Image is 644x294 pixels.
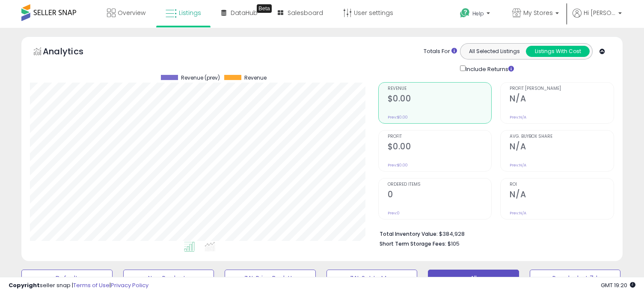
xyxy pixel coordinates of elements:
span: Avg. Buybox Share [510,134,614,139]
span: Profit [PERSON_NAME] [510,86,614,91]
span: My Stores [523,9,553,17]
a: Help [453,1,499,28]
small: Prev: N/A [510,163,526,168]
span: ROI [510,182,614,187]
small: Prev: N/A [510,115,526,120]
b: Short Term Storage Fees: [380,240,446,247]
i: Get Help [460,8,470,18]
div: Tooltip anchor [257,4,272,13]
h2: 0 [388,190,492,201]
small: Prev: $0.00 [388,163,408,168]
span: $105 [448,240,460,248]
a: Terms of Use [73,281,110,289]
span: Salesboard [288,9,323,17]
h2: N/A [510,142,614,153]
h2: $0.00 [388,142,492,153]
span: Help [472,10,484,17]
b: Total Inventory Value: [380,230,438,238]
span: Revenue (prev) [181,75,220,81]
span: Revenue [244,75,267,81]
div: seller snap | | [9,282,148,290]
a: Hi [PERSON_NAME] [573,9,622,28]
button: All Selected Listings [463,46,526,57]
span: Hi [PERSON_NAME] [584,9,616,17]
button: Listings With Cost [526,46,590,57]
span: Ordered Items [388,182,492,187]
span: Overview [118,9,145,17]
h2: $0.00 [388,94,492,105]
span: Profit [388,134,492,139]
strong: Copyright [9,281,40,289]
span: Revenue [388,86,492,91]
li: $384,928 [380,228,608,238]
small: Prev: N/A [510,211,526,216]
a: Privacy Policy [111,281,148,289]
div: Totals For [424,48,457,56]
small: Prev: 0 [388,211,400,216]
div: Include Returns [454,64,524,74]
small: Prev: $0.00 [388,115,408,120]
h2: N/A [510,190,614,201]
h2: N/A [510,94,614,105]
span: 2025-09-9 19:20 GMT [601,281,635,289]
h5: Analytics [43,45,100,59]
span: Listings [179,9,201,17]
span: DataHub [231,9,258,17]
